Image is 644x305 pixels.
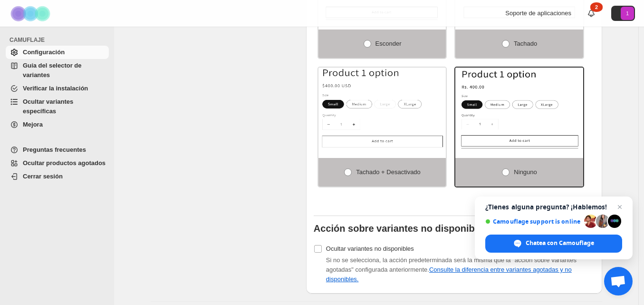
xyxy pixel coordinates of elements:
[356,168,421,176] font: Tachado + Desactivado
[621,7,634,20] span: Avatar con iniciales 1
[6,46,109,59] a: Configuración
[6,59,109,82] a: Guía del selector de variantes
[375,40,402,47] font: Esconder
[586,9,596,18] a: 2
[505,10,571,17] font: Soporte de aplicaciones
[23,62,82,79] font: Guía del selector de variantes
[314,223,488,234] font: Acción sobre variantes no disponibles
[514,40,537,47] font: Tachado
[10,37,45,43] font: CAMUFLAJE
[23,146,86,153] font: Preguntas frecuentes
[6,143,109,157] a: Preguntas frecuentes
[485,203,622,211] span: ¿Tienes alguna pregunta? ¡Hablemos!
[6,82,109,95] a: Verificar la instalación
[23,98,73,115] font: Ocultar variantes específicas
[6,118,109,131] a: Mejora
[23,121,43,128] font: Mejora
[23,173,63,180] font: Cerrar sesión
[455,68,583,148] img: Ninguno
[626,10,629,16] text: 1
[514,168,537,176] font: Ninguno
[326,266,572,283] a: Consulte la diferencia entre variantes agotadas y no disponibles.
[6,170,109,183] a: Cerrar sesión
[485,218,581,225] span: Camouflage support is online
[23,49,65,56] font: Configuración
[595,4,598,10] font: 2
[23,85,88,92] font: Verificar la instalación
[604,267,633,295] a: Chat abierto
[485,235,622,253] span: Chatea con Camouflage
[8,0,55,27] img: Camuflaje
[611,6,635,21] button: Avatar con iniciales 1
[318,68,446,148] img: Tachado + Desactivado
[23,159,106,167] font: Ocultar productos agotados
[6,157,109,170] a: Ocultar productos agotados
[326,256,577,273] font: Si no se selecciona, la acción predeterminada será la misma que la "acción sobre variantes agotad...
[326,245,414,252] font: Ocultar variantes no disponibles
[6,95,109,118] a: Ocultar variantes específicas
[526,239,594,247] span: Chatea con Camouflage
